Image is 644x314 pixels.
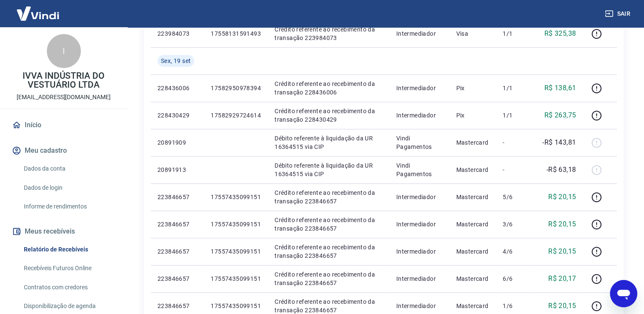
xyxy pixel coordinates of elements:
p: -R$ 143,81 [542,137,576,148]
p: R$ 20,15 [548,192,576,202]
p: 3/6 [503,220,528,228]
p: Vindi Pagamentos [396,161,443,178]
a: Dados de login [20,179,117,197]
p: 223846657 [157,302,197,310]
p: 20891909 [157,138,197,147]
p: Vindi Pagamentos [396,134,443,151]
p: Intermediador [396,302,443,310]
p: 1/6 [503,302,528,310]
p: Mastercard [456,274,489,283]
a: Início [10,116,117,134]
p: Crédito referente ao recebimento da transação 223846657 [275,188,383,206]
p: Intermediador [396,274,443,283]
p: 17557435099151 [211,247,261,256]
p: 223846657 [157,193,197,201]
p: Mastercard [456,302,489,310]
button: Sair [603,6,634,22]
p: R$ 138,61 [544,83,576,93]
p: 228436006 [157,84,197,92]
p: 6/6 [503,274,528,283]
a: Relatório de Recebíveis [20,241,117,258]
p: 4/6 [503,247,528,256]
span: Sex, 19 set [161,57,191,65]
button: Meu cadastro [10,141,117,160]
p: Mastercard [456,138,489,147]
iframe: Botão para abrir a janela de mensagens [610,280,637,307]
div: I [47,34,81,68]
p: Crédito referente ao recebimento da transação 228436006 [275,80,383,97]
p: 20891913 [157,166,197,174]
p: 17558131591493 [211,29,261,38]
p: Intermediador [396,193,443,201]
p: R$ 20,15 [548,301,576,311]
p: Intermediador [396,247,443,256]
a: Informe de rendimentos [20,198,117,215]
p: 17582929724614 [211,111,261,120]
a: Dados da conta [20,160,117,177]
p: [EMAIL_ADDRESS][DOMAIN_NAME] [17,93,111,102]
p: Visa [456,29,489,38]
p: Crédito referente ao recebimento da transação 223984073 [275,25,383,42]
p: 223984073 [157,29,197,38]
p: 223846657 [157,220,197,228]
p: Crédito referente ao recebimento da transação 223846657 [275,270,383,287]
p: -R$ 63,18 [547,165,576,175]
p: Débito referente à liquidação da UR 16364515 via CIP [275,134,383,151]
p: 17582950978394 [211,84,261,92]
a: Recebíveis Futuros Online [20,260,117,277]
p: 223846657 [157,274,197,283]
p: 17557435099151 [211,302,261,310]
p: 17557435099151 [211,193,261,201]
p: R$ 20,17 [548,274,576,284]
p: Intermediador [396,29,443,38]
p: R$ 325,38 [544,29,576,39]
p: 17557435099151 [211,274,261,283]
p: R$ 20,15 [548,219,576,229]
p: R$ 20,15 [548,246,576,257]
p: Mastercard [456,247,489,256]
p: Mastercard [456,166,489,174]
p: Intermediador [396,84,443,92]
p: Débito referente à liquidação da UR 16364515 via CIP [275,161,383,178]
p: - [503,138,528,147]
p: Pix [456,84,489,92]
p: - [503,166,528,174]
img: Vindi [10,0,66,26]
p: 1/1 [503,111,528,120]
p: Intermediador [396,220,443,228]
p: Mastercard [456,220,489,228]
p: Intermediador [396,111,443,120]
p: 1/1 [503,84,528,92]
a: Contratos com credores [20,279,117,296]
p: 228430429 [157,111,197,120]
p: Mastercard [456,193,489,201]
p: 223846657 [157,247,197,256]
p: IVVA INDÚSTRIA DO VESTUÁRIO LTDA [7,71,120,89]
p: 17557435099151 [211,220,261,228]
p: 1/1 [503,29,528,38]
p: Pix [456,111,489,120]
button: Meus recebíveis [10,222,117,241]
p: Crédito referente ao recebimento da transação 223846657 [275,216,383,233]
p: 5/6 [503,193,528,201]
p: Crédito referente ao recebimento da transação 223846657 [275,243,383,260]
p: R$ 263,75 [544,110,576,120]
p: Crédito referente ao recebimento da transação 228430429 [275,107,383,124]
